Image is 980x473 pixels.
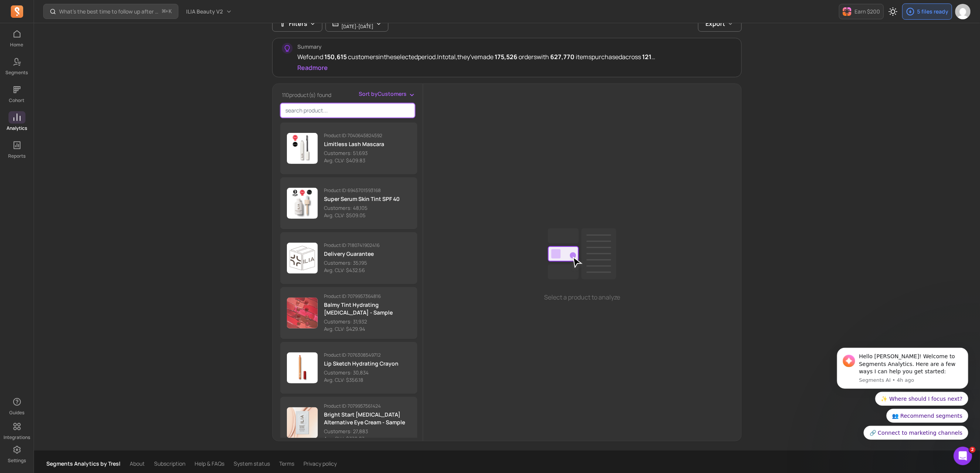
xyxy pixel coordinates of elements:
p: Segments Analytics by Tresl [46,460,120,468]
img: Product image [287,188,318,219]
span: 175,526 [493,53,519,61]
p: Product ID: 7079957364816 [324,293,411,299]
p: Guides [9,410,24,416]
span: Filters [289,19,307,28]
kbd: ⌘ [162,7,166,17]
p: What’s the best time to follow up after a first order? [59,8,159,15]
p: 5 files ready [917,8,949,15]
p: Product ID: 7040645824592 [324,133,384,139]
p: Summary [297,43,732,51]
p: Customers: 51,693 [324,150,384,157]
p: Settings [8,458,26,464]
button: Earn $200 [839,4,884,19]
p: Delivery Guarantee [324,250,380,258]
p: Limitless Lash Mascara [324,140,384,148]
p: Product ID: 7079957561424 [324,403,411,409]
img: Product image [287,298,318,328]
input: search product [280,103,415,118]
p: Avg. CLV: $370.07 [324,435,411,443]
p: Customers: 27,883 [324,428,411,436]
p: Product ID: 6945701593168 [324,187,400,194]
span: 2 [970,447,976,453]
button: Guides [8,394,25,417]
p: Avg. CLV: $509.05 [324,212,400,219]
button: Sort byCustomers [359,90,416,98]
img: Product image [287,133,318,164]
span: Export [705,19,725,28]
button: Product ID:7040645824592Limitless Lash MascaraCustomers: 51,693 Avg. CLV: $409.83 [280,123,417,174]
button: What’s the best time to follow up after a first order?⌘+K [43,4,178,19]
span: + [162,7,172,15]
img: avatar [955,4,971,19]
p: Avg. CLV: $432.56 [324,267,380,274]
span: 110 product(s) found [282,91,331,99]
div: We found customers in the selected period. In total, they've made orders with items purchased acr... [297,52,732,61]
p: Segments [6,70,28,76]
span: 627,770 [549,53,576,61]
button: Product ID:7076308549712Lip Sketch Hydrating CrayonCustomers: 30,834 Avg. CLV: $356.18 [280,342,417,394]
p: Cohort [9,97,25,104]
p: Reports [8,153,25,159]
p: Home [10,42,24,48]
span: 150,615 [323,53,348,61]
p: Lip Sketch Hydrating Crayon [324,360,398,368]
iframe: Intercom live chat [954,447,972,465]
img: Product image [287,407,318,438]
img: Product image [287,243,318,274]
kbd: K [169,9,172,15]
a: Help & FAQs [195,460,224,468]
button: Product ID:7180741902416Delivery GuaranteeCustomers: 35,195 Avg. CLV: $432.56 [280,232,417,284]
p: Analytics [7,125,27,131]
a: Subscription [154,460,185,468]
p: Super Serum Skin Tint SPF 40 [324,195,400,203]
button: Export [698,15,742,32]
button: Product ID:7079957364816Balmy Tint Hydrating [MEDICAL_DATA] - SampleCustomers: 31,932 Avg. CLV: $... [280,287,417,339]
p: Avg. CLV: $356.18 [324,376,398,384]
button: Filters [272,15,322,32]
button: ILIA Beauty V2 [181,5,237,19]
p: [DATE] - [DATE] [341,24,373,29]
p: Select a product to analyze [544,293,621,302]
p: Product ID: 7076308549712 [324,352,398,358]
iframe: Intercom notifications message [826,286,980,452]
p: Bright Start [MEDICAL_DATA] Alternative Eye Cream - Sample [324,411,411,426]
span: ILIA Beauty V2 [186,8,223,15]
p: Avg. CLV: $409.83 [324,157,384,165]
span: 121 [641,53,655,61]
a: Privacy policy [303,460,337,468]
p: Product ID: 7180741902416 [324,242,380,248]
p: Integrations [3,434,30,441]
button: Readmore [297,63,328,72]
a: System status [234,460,270,468]
p: Earn $200 [855,8,880,15]
p: Customers: 35,195 [324,259,380,267]
button: Last 90 days[DATE]-[DATE] [326,15,388,32]
a: About [130,460,145,468]
p: Customers: 31,932 [324,318,411,326]
p: Customers: 48,105 [324,204,400,212]
a: Terms [279,460,294,468]
p: Customers: 30,834 [324,369,398,377]
p: Balmy Tint Hydrating [MEDICAL_DATA] - Sample [324,301,411,316]
p: Avg. CLV: $429.94 [324,325,411,333]
button: Toggle dark mode [885,4,901,19]
button: 5 files ready [902,3,952,20]
img: Product image [287,352,318,383]
span: Sort by Customers [359,90,407,98]
button: Product ID:6945701593168Super Serum Skin Tint SPF 40Customers: 48,105 Avg. CLV: $509.05 [280,177,417,229]
button: Product ID:7079957561424Bright Start [MEDICAL_DATA] Alternative Eye Cream - SampleCustomers: 27,8... [280,397,417,449]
